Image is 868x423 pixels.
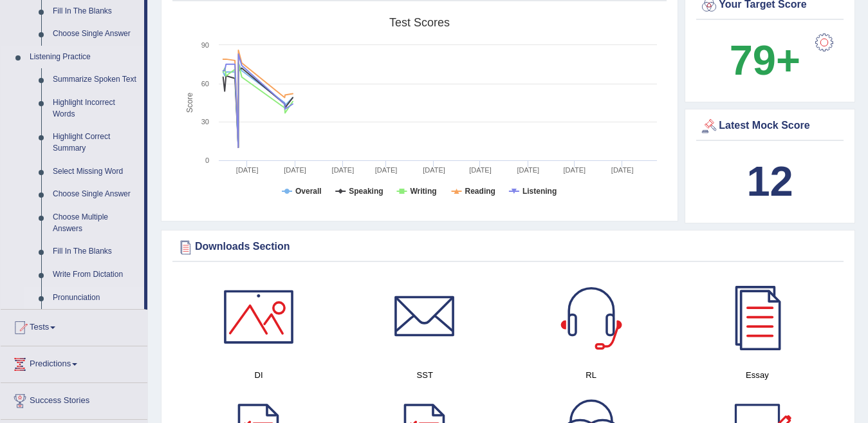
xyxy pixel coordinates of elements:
[375,166,398,174] tspan: [DATE]
[465,187,495,196] tspan: Reading
[1,346,147,379] a: Predictions
[515,368,668,382] h4: RL
[469,166,492,174] tspan: [DATE]
[201,118,209,126] text: 30
[522,187,557,196] tspan: Listening
[517,166,540,174] tspan: [DATE]
[563,166,586,174] tspan: [DATE]
[1,310,147,342] a: Tests
[236,166,259,174] tspan: [DATE]
[284,166,306,174] tspan: [DATE]
[205,156,209,164] text: 0
[182,368,335,382] h4: DI
[176,238,840,257] div: Downloads Section
[47,91,144,126] a: Highlight Incorrect Words
[47,240,144,263] a: Fill In The Blanks
[47,160,144,183] a: Select Missing Word
[611,166,634,174] tspan: [DATE]
[423,166,445,174] tspan: [DATE]
[1,383,147,415] a: Success Stories
[746,158,793,205] b: 12
[348,368,501,382] h4: SST
[699,117,840,136] div: Latest Mock Score
[47,23,144,46] a: Choose Single Answer
[201,80,209,88] text: 60
[24,46,144,69] a: Listening Practice
[47,126,144,160] a: Highlight Correct Summary
[332,166,355,174] tspan: [DATE]
[47,263,144,287] a: Write From Dictation
[201,41,209,49] text: 90
[349,187,383,196] tspan: Speaking
[681,368,834,382] h4: Essay
[295,187,322,196] tspan: Overall
[47,68,144,91] a: Summarize Spoken Text
[47,287,144,310] a: Pronunciation
[47,206,144,240] a: Choose Multiple Answers
[389,16,450,29] tspan: Test scores
[730,37,800,84] b: 79+
[47,183,144,206] a: Choose Single Answer
[185,93,194,113] tspan: Score
[410,187,436,196] tspan: Writing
